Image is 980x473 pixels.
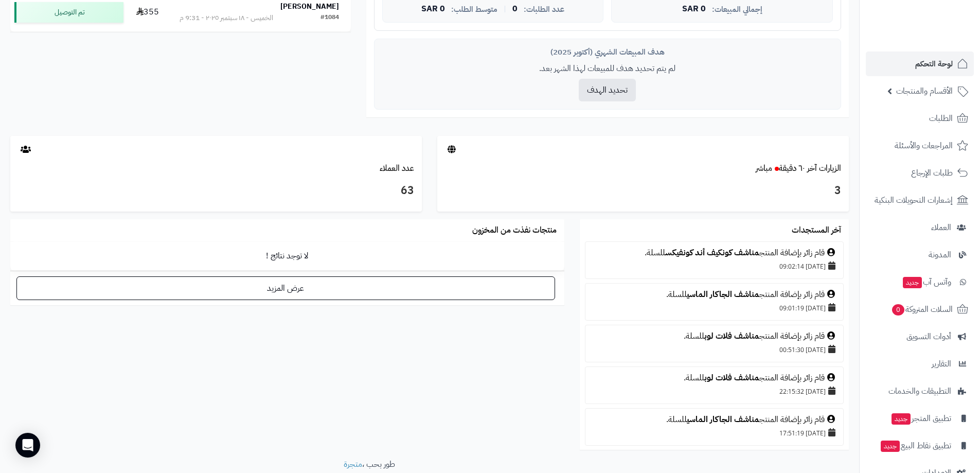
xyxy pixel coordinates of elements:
[866,406,974,431] a: تطبيق المتجرجديد
[10,242,564,270] td: لا توجد نتائج !
[18,182,414,200] h3: 63
[665,247,759,259] a: مناشف كونكيف أند كونفيكس
[929,111,953,126] span: الطلبات
[866,106,974,131] a: الطلبات
[591,247,838,259] div: قام زائر بإضافة المنتج للسلة.
[881,441,900,452] span: جديد
[591,289,838,301] div: قام زائر بإضافة المنتج للسلة.
[712,5,762,14] span: إجمالي المبيعات:
[888,384,951,398] span: التطبيقات والخدمات
[875,193,953,207] span: إشعارات التحويلات البنكية
[895,138,953,153] span: المراجعات والأسئلة
[380,162,414,174] a: عدد العملاء
[866,297,974,322] a: السلات المتروكة0
[451,5,497,14] span: متوسط الطلب:
[180,13,273,23] div: الخميس - ١٨ سبتمبر ٢٠٢٥ - 9:31 م
[687,413,759,426] a: مناشف الجاكار الماسي
[16,276,555,300] a: عرض المزيد
[591,342,838,357] div: [DATE] 00:51:30
[906,329,951,344] span: أدوات التسويق
[344,458,362,470] a: متجرة
[866,433,974,458] a: تطبيق نقاط البيعجديد
[866,188,974,213] a: إشعارات التحويلات البنكية
[915,57,953,71] span: لوحة التحكم
[421,5,445,14] span: 0 SAR
[504,5,506,13] span: |
[445,182,841,200] h3: 3
[903,277,922,288] span: جديد
[524,5,564,14] span: عدد الطلبات:
[866,324,974,349] a: أدوات التسويق
[591,301,838,315] div: [DATE] 09:01:19
[890,411,951,426] span: تطبيق المتجر
[704,372,759,384] a: مناشف فلات لوب
[591,330,838,342] div: قام زائر بإضافة المنتج للسلة.
[320,13,339,23] div: #1084
[929,248,951,262] span: المدونة
[280,1,339,12] strong: [PERSON_NAME]
[591,259,838,273] div: [DATE] 09:02:14
[704,330,759,342] a: مناشف فلات لوب
[756,162,772,174] small: مباشر
[880,439,951,453] span: تطبيق نقاط البيع
[15,433,40,458] div: Open Intercom Messenger
[866,379,974,404] a: التطبيقات والخدمات
[512,5,518,14] span: 0
[382,47,833,58] div: هدف المبيعات الشهري (أكتوبر 2025)
[910,16,970,38] img: logo-2.png
[866,215,974,240] a: العملاء
[792,226,841,235] h3: آخر المستجدات
[866,242,974,267] a: المدونة
[687,288,759,301] a: مناشف الجاكار الماسي
[892,413,911,425] span: جديد
[931,220,951,235] span: العملاء
[866,161,974,185] a: طلبات الإرجاع
[591,426,838,440] div: [DATE] 17:51:19
[382,63,833,75] p: لم يتم تحديد هدف للمبيعات لهذا الشهر بعد.
[902,275,951,289] span: وآتس آب
[896,84,953,98] span: الأقسام والمنتجات
[591,414,838,426] div: قام زائر بإضافة المنتج للسلة.
[682,5,706,14] span: 0 SAR
[866,270,974,294] a: وآتس آبجديد
[472,226,557,235] h3: منتجات نفذت من المخزون
[866,51,974,76] a: لوحة التحكم
[591,384,838,398] div: [DATE] 22:15:32
[756,162,841,174] a: الزيارات آخر ٦٠ دقيقةمباشر
[579,79,636,101] button: تحديد الهدف
[866,133,974,158] a: المراجعات والأسئلة
[892,304,905,316] span: 0
[911,166,953,180] span: طلبات الإرجاع
[932,357,951,371] span: التقارير
[866,352,974,376] a: التقارير
[14,2,123,23] div: تم التوصيل
[891,302,953,317] span: السلات المتروكة
[591,372,838,384] div: قام زائر بإضافة المنتج للسلة.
